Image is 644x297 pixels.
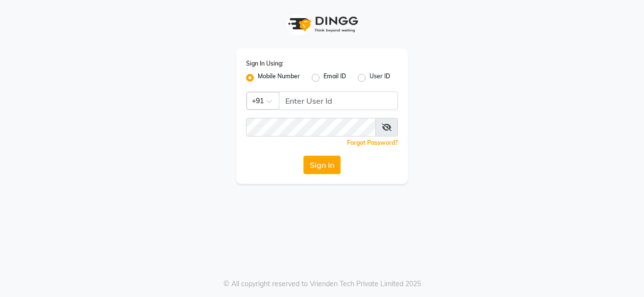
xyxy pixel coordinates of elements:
[303,156,341,174] button: Sign In
[258,72,300,84] label: Mobile Number
[246,118,376,137] input: Username
[279,91,398,110] input: Username
[283,10,361,39] img: logo1.svg
[347,139,398,146] a: Forgot Password?
[323,72,346,84] label: Email ID
[246,59,283,68] label: Sign In Using:
[370,72,390,84] label: User ID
